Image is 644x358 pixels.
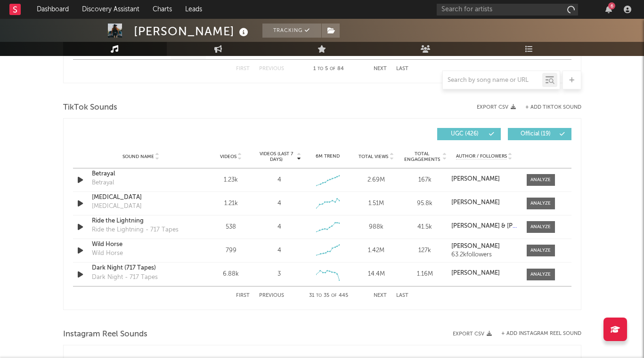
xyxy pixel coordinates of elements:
[451,252,517,258] div: 63.2k followers
[396,66,408,72] button: Last
[277,199,281,208] div: 4
[403,175,447,185] div: 167k
[236,66,250,72] button: First
[396,293,408,298] button: Last
[451,243,500,249] strong: [PERSON_NAME]
[330,67,335,71] span: of
[451,223,555,229] strong: [PERSON_NAME] & [PERSON_NAME]
[318,67,323,71] span: to
[514,131,557,137] span: Official ( 19 )
[63,329,147,340] span: Instagram Reel Sounds
[508,128,571,140] button: Official(19)
[92,273,158,282] div: Dark Night - 717 Tapes
[516,105,581,110] button: + Add TikTok Sound
[525,105,581,110] button: + Add TikTok Sound
[374,66,387,72] button: Next
[209,223,253,232] div: 538
[134,24,251,39] div: [PERSON_NAME]
[354,175,398,185] div: 2.69M
[259,66,284,72] button: Previous
[277,175,281,185] div: 4
[92,169,190,179] a: Betrayal
[209,246,253,255] div: 799
[303,290,355,302] div: 31 35 445
[354,199,398,208] div: 1.51M
[403,223,447,232] div: 41.5k
[92,178,114,188] div: Betrayal
[92,225,179,235] div: Ride the Lightning - 717 Tapes
[92,193,190,202] a: [MEDICAL_DATA]
[437,128,501,140] button: UGC(426)
[236,293,250,298] button: First
[451,270,500,276] strong: [PERSON_NAME]
[608,2,615,9] div: 6
[451,199,500,206] strong: [PERSON_NAME]
[316,294,322,298] span: to
[477,104,516,110] button: Export CSV
[92,263,190,273] a: Dark Night (717 Tapes)
[443,131,487,137] span: UGC ( 426 )
[209,175,253,185] div: 1.23k
[403,199,447,208] div: 95.8k
[257,151,295,162] span: Videos (last 7 days)
[92,216,190,226] a: Ride the Lightning
[492,331,581,336] div: + Add Instagram Reel Sound
[209,199,253,208] div: 1.21k
[209,270,253,279] div: 6.88k
[451,270,517,277] a: [PERSON_NAME]
[456,153,507,159] span: Author / Followers
[354,270,398,279] div: 14.4M
[451,223,517,230] a: [PERSON_NAME] & [PERSON_NAME]
[605,6,612,13] button: 6
[92,249,123,258] div: Wild Horse
[451,199,517,206] a: [PERSON_NAME]
[220,154,236,159] span: Videos
[277,223,281,232] div: 4
[437,4,578,16] input: Search for artists
[92,240,190,249] a: Wild Horse
[501,331,581,336] button: + Add Instagram Reel Sound
[354,246,398,255] div: 1.42M
[122,154,154,159] span: Sound Name
[403,270,447,279] div: 1.16M
[259,293,284,298] button: Previous
[443,77,542,84] input: Search by song name or URL
[277,270,281,279] div: 3
[451,243,517,250] a: [PERSON_NAME]
[453,331,492,337] button: Export CSV
[306,153,350,160] div: 6M Trend
[451,176,517,183] a: [PERSON_NAME]
[451,176,500,182] strong: [PERSON_NAME]
[331,294,337,298] span: of
[63,102,117,113] span: TikTok Sounds
[303,64,355,75] div: 1 5 84
[277,246,281,255] div: 4
[403,246,447,255] div: 127k
[359,154,388,159] span: Total Views
[374,293,387,298] button: Next
[92,202,142,211] div: [MEDICAL_DATA]
[262,24,321,38] button: Tracking
[354,223,398,232] div: 988k
[403,151,441,162] span: Total Engagements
